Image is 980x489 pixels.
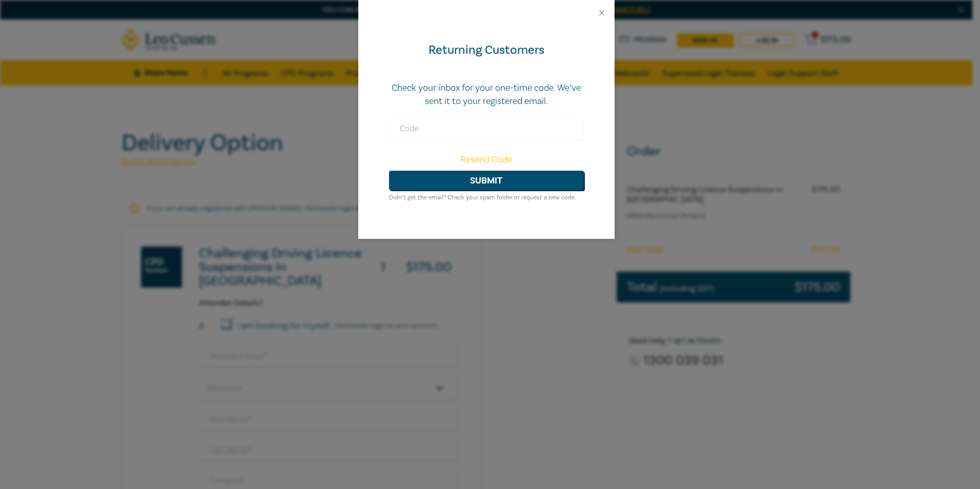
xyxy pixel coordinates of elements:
button: Submit [389,171,584,190]
input: Code [389,116,584,141]
p: Check your inbox for your one-time code. We’ve sent it to your registered email. [389,81,584,108]
button: Close [597,8,606,17]
div: Returning Customers [389,42,584,58]
a: Resend Code [460,154,512,166]
small: Didn’t get the email? Check your spam folder or request a new code. [389,194,576,201]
